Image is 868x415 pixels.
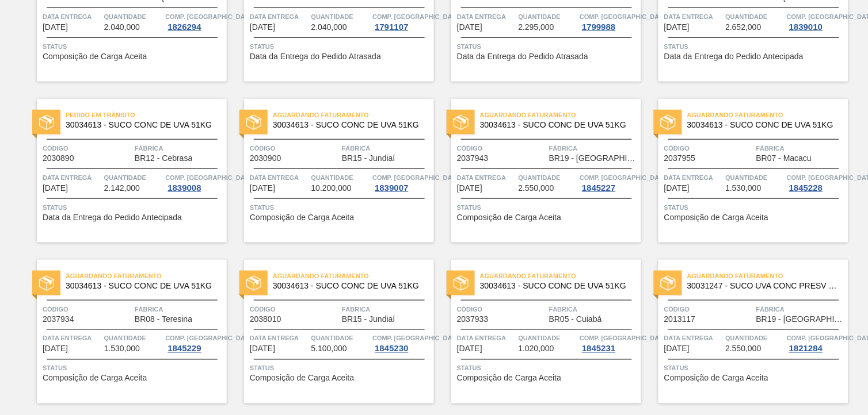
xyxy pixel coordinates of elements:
span: Aguardando Faturamento [66,270,227,282]
span: 2.652,000 [726,23,762,32]
span: Data entrega [43,172,101,183]
div: 1839007 [372,183,410,193]
span: 30031247 - SUCO UVA CONC PRESV 255KG [687,282,839,290]
a: Comp. [GEOGRAPHIC_DATA]1839008 [165,172,224,193]
span: Data entrega [664,11,723,22]
div: 1791107 [372,22,410,32]
a: Comp. [GEOGRAPHIC_DATA]1839010 [787,11,846,32]
span: Data entrega [457,11,516,22]
span: Quantidade [311,11,370,22]
div: 1839010 [787,22,825,32]
span: Código [250,303,339,315]
span: Aguardando Faturamento [687,109,848,121]
span: Quantidade [726,172,785,183]
span: Data entrega [457,172,516,183]
span: Quantidade [726,11,785,22]
div: 1845231 [580,344,618,353]
span: 30034613 - SUCO CONC DE UVA 51KG [687,121,839,129]
span: Pedido em Trânsito [66,109,227,121]
span: 05/09/2025 [43,23,68,32]
span: Código [457,303,546,315]
span: BR19 - Nova Rio [756,315,846,324]
div: 1826294 [165,22,203,32]
span: Status [250,202,431,213]
span: Data entrega [250,333,309,344]
span: Composição de Carga Aceita [250,374,354,383]
span: Código [457,143,546,154]
span: Código [250,143,339,154]
a: Comp. [GEOGRAPHIC_DATA]1799988 [580,11,638,32]
span: Status [457,363,638,374]
span: 30034613 - SUCO CONC DE UVA 51KG [66,121,218,129]
span: Quantidade [519,172,577,183]
span: Composição de Carga Aceita [664,374,768,383]
span: Composição de Carga Aceita [664,213,768,222]
span: 2.040,000 [104,23,140,32]
div: 1821284 [787,344,825,353]
span: 2013117 [664,315,696,324]
span: Data entrega [43,11,101,22]
span: Quantidade [519,11,577,22]
img: status [661,276,676,291]
span: Fábrica [135,303,224,315]
div: 1845229 [165,344,203,353]
span: Fábrica [549,143,638,154]
span: Código [43,303,132,315]
span: Data entrega [250,172,309,183]
a: Comp. [GEOGRAPHIC_DATA]1791107 [372,11,431,32]
span: Status [250,363,431,374]
span: 08/10/2025 [457,184,482,193]
div: 1845228 [787,183,825,193]
a: statusAguardando Faturamento30031247 - SUCO UVA CONC PRESV 255KGCódigo2013117FábricaBR19 - [GEOGR... [641,260,848,404]
span: Comp. Carga [165,333,254,344]
span: 1.020,000 [519,345,554,353]
span: Composição de Carga Aceita [250,213,354,222]
span: Comp. Carga [165,172,254,183]
span: Fábrica [756,143,846,154]
span: BR05 - Cuiabá [549,315,602,324]
a: Comp. [GEOGRAPHIC_DATA]1821284 [787,333,846,353]
span: Data entrega [457,333,516,344]
span: Fábrica [756,303,846,315]
span: Comp. Carga [372,172,462,183]
span: 2038010 [250,315,281,324]
span: 08/10/2025 [664,184,690,193]
img: status [454,115,469,130]
span: 1.530,000 [726,184,762,193]
span: Código [43,143,132,154]
span: Código [664,143,753,154]
span: 2030900 [250,154,281,163]
a: statusPedido em Trânsito30034613 - SUCO CONC DE UVA 51KGCódigo2030890FábricaBR12 - CebrasaData en... [20,99,227,243]
span: Comp. Carga [372,333,462,344]
span: Fábrica [342,143,431,154]
span: Status [43,41,224,52]
span: 09/10/2025 [250,345,275,353]
img: status [39,115,54,130]
span: Composição de Carga Aceita [457,374,561,383]
span: Data da Entrega do Pedido Antecipada [664,52,804,61]
span: Aguardando Faturamento [480,109,641,121]
span: 2.295,000 [519,23,554,32]
span: Data entrega [664,333,723,344]
span: Composição de Carga Aceita [457,213,561,222]
span: Status [250,41,431,52]
a: Comp. [GEOGRAPHIC_DATA]1845227 [580,172,638,193]
img: status [454,276,469,291]
span: BR07 - Macacu [756,154,812,163]
a: Comp. [GEOGRAPHIC_DATA]1845229 [165,333,224,353]
span: Composição de Carga Aceita [43,374,147,383]
a: statusAguardando Faturamento30034613 - SUCO CONC DE UVA 51KGCódigo2030900FábricaBR15 - JundiaíDat... [227,99,434,243]
span: 2037933 [457,315,489,324]
a: statusAguardando Faturamento30034613 - SUCO CONC DE UVA 51KGCódigo2037943FábricaBR19 - [GEOGRAPHI... [434,99,641,243]
span: BR19 - Nova Rio [549,154,638,163]
a: Comp. [GEOGRAPHIC_DATA]1826294 [165,11,224,32]
span: 2037943 [457,154,489,163]
span: Fábrica [135,143,224,154]
a: statusAguardando Faturamento30034613 - SUCO CONC DE UVA 51KGCódigo2037955FábricaBR07 - MacacuData... [641,99,848,243]
span: Fábrica [342,303,431,315]
a: statusAguardando Faturamento30034613 - SUCO CONC DE UVA 51KGCódigo2038010FábricaBR15 - JundiaíDat... [227,260,434,404]
span: Aguardando Faturamento [480,270,641,282]
span: Status [43,202,224,213]
div: 1845230 [372,344,410,353]
span: 15/09/2025 [250,23,275,32]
